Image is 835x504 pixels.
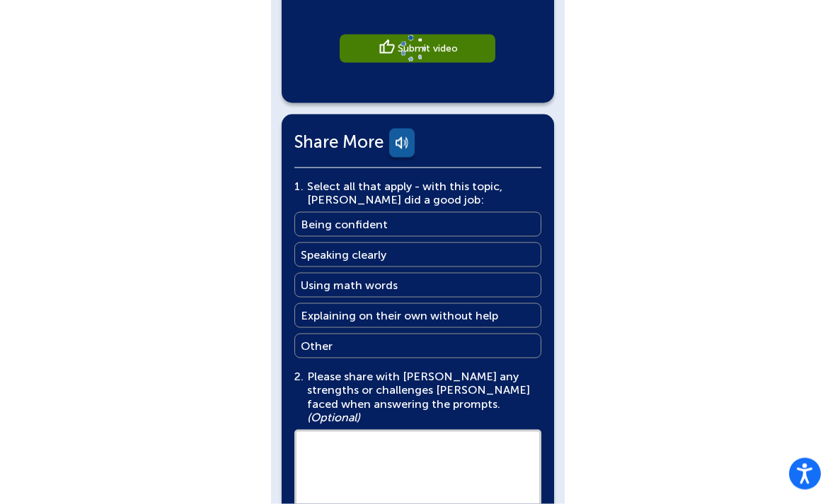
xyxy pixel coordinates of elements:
[307,180,538,206] main: Select all that apply - with this topic, [PERSON_NAME] did a good job:
[398,34,428,64] img: loader
[301,218,388,231] main: Being confident
[294,212,541,237] a: Being confident
[307,411,360,424] em: (Optional)
[301,309,498,322] main: Explaining on their own without help
[378,39,396,56] img: thumbUp-done.svg
[398,42,458,55] main: Submit video
[294,334,541,358] a: Other
[294,370,304,383] span: 2.
[294,135,384,148] span: Share More
[301,248,386,262] main: Speaking clearly
[301,339,333,353] main: Other
[294,273,541,298] a: Using math words
[307,370,538,424] main: Please share with [PERSON_NAME] any strengths or challenges [PERSON_NAME] faced when answering th...
[301,180,304,193] span: .
[301,279,398,292] main: Using math words
[340,35,495,63] a: Submit video
[294,242,541,267] a: Speaking clearly
[294,180,300,193] span: 1
[294,303,541,328] a: Explaining on their own without help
